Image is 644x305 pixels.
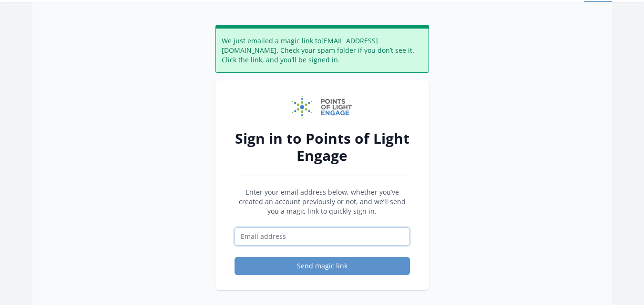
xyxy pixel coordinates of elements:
[215,25,429,73] div: We just emailed a magic link to [EMAIL_ADDRESS][DOMAIN_NAME] . Check your spam folder if you don’...
[235,187,410,216] p: Enter your email address below, whether you’ve created an account previously or not, and we’ll se...
[292,96,352,118] img: Points of Light Engage logo
[235,227,410,246] input: Email address
[235,130,410,164] h2: Sign in to Points of Light Engage
[235,257,410,275] button: Send magic link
